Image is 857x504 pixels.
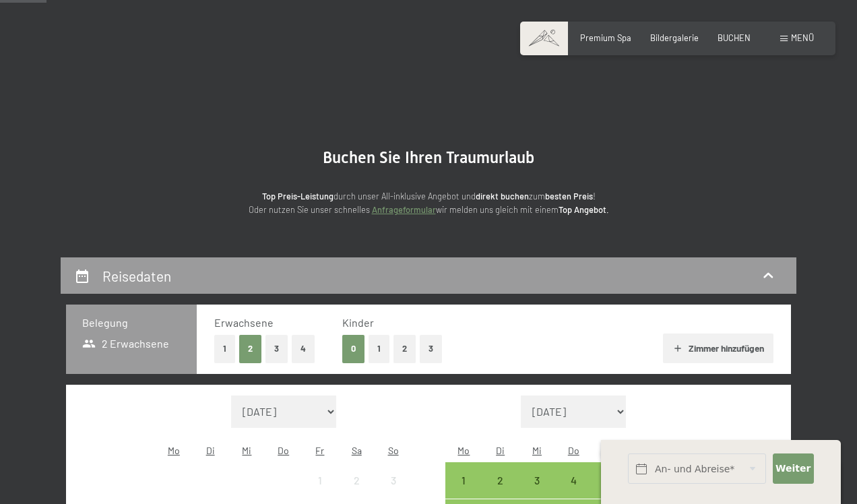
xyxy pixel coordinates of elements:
[375,462,411,499] div: Anreise nicht möglich
[592,462,628,499] div: Anreise möglich
[393,335,416,363] button: 2
[242,445,251,456] abbr: Mittwoch
[338,462,375,499] div: Sat Aug 02 2025
[545,191,593,201] strong: besten Preis
[555,462,592,499] div: Thu Sep 04 2025
[323,148,534,167] span: Buchen Sie Ihren Traumurlaub
[532,445,542,456] abbr: Mittwoch
[159,189,698,217] p: durch unser All-inklusive Angebot und zum ! Oder nutzen Sie unser schnelles wir melden uns gleich...
[82,315,181,330] h3: Belegung
[775,462,811,476] span: Weiter
[206,445,215,456] abbr: Dienstag
[302,462,338,499] div: Anreise nicht möglich
[342,316,374,329] span: Kinder
[559,204,609,215] strong: Top Angebot.
[773,453,815,484] button: Weiter
[482,462,519,499] div: Tue Sep 02 2025
[580,32,631,43] a: Premium Spa
[568,445,579,456] abbr: Donnerstag
[369,335,389,363] button: 1
[476,191,529,201] strong: direkt buchen
[555,462,592,499] div: Anreise möglich
[375,462,411,499] div: Sun Aug 03 2025
[718,32,751,43] a: BUCHEN
[338,462,375,499] div: Anreise nicht möglich
[302,462,338,499] div: Fri Aug 01 2025
[315,445,324,456] abbr: Freitag
[372,204,436,215] a: Anfrageformular
[420,335,442,363] button: 3
[168,445,180,456] abbr: Montag
[278,445,289,456] abbr: Donnerstag
[791,32,814,43] span: Menü
[214,316,274,329] span: Erwachsene
[592,462,628,499] div: Fri Sep 05 2025
[519,462,555,499] div: Anreise möglich
[388,445,399,456] abbr: Sonntag
[292,335,315,363] button: 4
[496,445,505,456] abbr: Dienstag
[342,335,364,363] button: 0
[519,462,555,499] div: Wed Sep 03 2025
[214,335,235,363] button: 1
[445,462,482,499] div: Mon Sep 01 2025
[265,335,288,363] button: 3
[239,335,261,363] button: 2
[262,191,334,201] strong: Top Preis-Leistung
[82,336,169,351] span: 2 Erwachsene
[445,462,482,499] div: Anreise möglich
[457,445,470,456] abbr: Montag
[352,445,362,456] abbr: Samstag
[650,32,699,43] a: Bildergalerie
[482,462,519,499] div: Anreise möglich
[102,267,171,284] h2: Reisedaten
[663,334,773,363] button: Zimmer hinzufügen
